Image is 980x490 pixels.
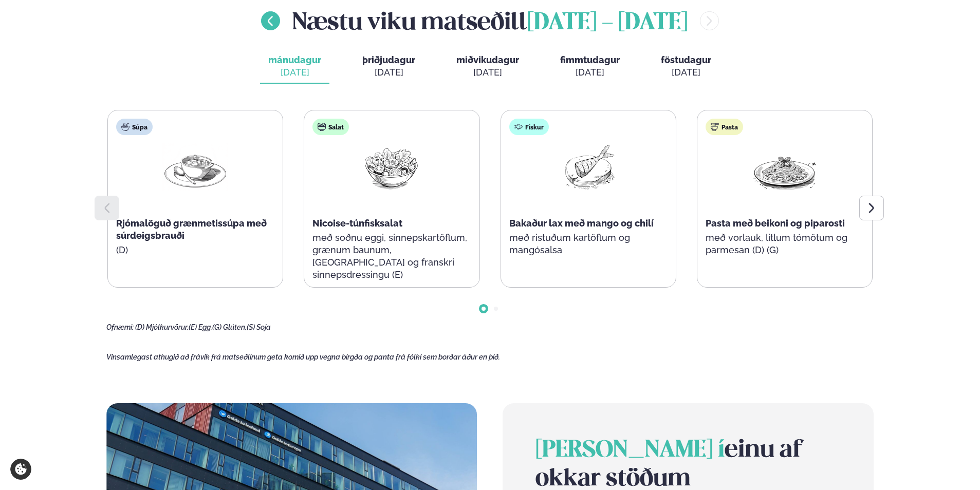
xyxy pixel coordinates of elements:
[212,323,247,331] span: (G) Glúten,
[509,232,668,256] p: með ristuðum kartöflum og mangósalsa
[560,66,620,79] div: [DATE]
[456,54,519,65] span: miðvikudagur
[312,119,349,135] div: Salat
[653,50,719,84] button: föstudagur [DATE]
[456,66,519,79] div: [DATE]
[527,12,688,34] span: [DATE] - [DATE]
[509,218,654,229] span: Bakaður lax með mango og chilí
[116,119,153,135] div: Súpa
[362,66,415,79] div: [DATE]
[560,54,620,65] span: fimmtudagur
[359,143,424,191] img: Salad.png
[354,50,423,84] button: þriðjudagur [DATE]
[261,11,280,30] button: menu-btn-left
[482,307,486,311] span: Go to slide 1
[661,54,711,65] span: föstudagur
[711,123,719,131] img: pasta.svg
[292,4,688,37] h2: Næstu viku matseðill
[514,123,523,131] img: fish.svg
[706,218,845,229] span: Pasta með beikoni og piparosti
[10,459,31,480] a: Cookie settings
[706,232,864,256] p: með vorlauk, litlum tómötum og parmesan (D) (G)
[552,50,628,84] button: fimmtudagur [DATE]
[162,143,228,191] img: Soup.png
[312,232,471,281] p: með soðnu eggi, sinnepskartöflum, grænum baunum, [GEOGRAPHIC_DATA] og franskri sinnepsdressingu (E)
[121,123,130,131] img: soup.svg
[362,54,415,65] span: þriðjudagur
[752,143,818,191] img: Spagetti.png
[268,54,321,65] span: mánudagur
[706,119,743,135] div: Pasta
[509,119,549,135] div: Fiskur
[116,244,274,256] p: (D)
[135,323,189,331] span: (D) Mjólkurvörur,
[494,307,498,311] span: Go to slide 2
[189,323,212,331] span: (E) Egg,
[312,218,402,229] span: Nicoise-túnfisksalat
[106,353,500,361] span: Vinsamlegast athugið að frávik frá matseðlinum geta komið upp vegna birgða og panta frá fólki sem...
[268,66,321,79] div: [DATE]
[247,323,271,331] span: (S) Soja
[556,143,621,191] img: Fish.png
[106,323,134,331] span: Ofnæmi:
[535,439,725,462] span: [PERSON_NAME] í
[318,123,326,131] img: salad.svg
[700,11,719,30] button: menu-btn-right
[116,218,267,241] span: Rjómalöguð grænmetissúpa með súrdeigsbrauði
[448,50,527,84] button: miðvikudagur [DATE]
[661,66,711,79] div: [DATE]
[260,50,329,84] button: mánudagur [DATE]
